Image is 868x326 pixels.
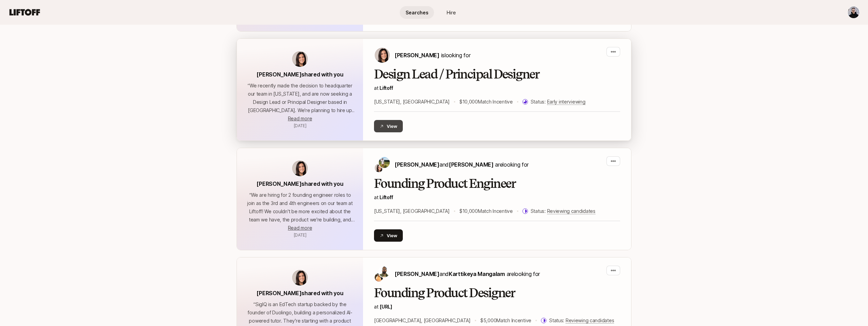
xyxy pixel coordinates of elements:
span: [PERSON_NAME] shared with you [256,180,343,187]
img: avatar-url [292,270,308,286]
p: “ We recently made the decision to headquarter our team in [US_STATE], and are now seeking a Desi... [245,82,355,114]
p: at [374,84,620,92]
p: are looking for [395,269,540,278]
span: and [439,270,505,277]
span: Read more [288,225,312,231]
button: Jesse Reichenstein [847,6,860,19]
p: [US_STATE], [GEOGRAPHIC_DATA] [374,98,450,106]
a: Searches [400,6,434,19]
span: [PERSON_NAME] [449,161,494,168]
img: Karttikeya Mangalam [375,273,383,281]
img: Eleanor Morgan [375,164,383,172]
button: View [374,120,403,132]
span: [PERSON_NAME] [395,52,439,59]
button: Read more [288,114,312,123]
img: avatar-url [292,51,308,67]
p: at [374,193,620,202]
p: are looking for [395,160,529,169]
span: Hire [447,9,456,16]
span: and [439,161,494,168]
h2: Founding Product Designer [374,286,620,300]
span: [PERSON_NAME] shared with you [256,71,343,78]
p: $10,000 Match Incentive [459,98,513,106]
p: Status: [531,98,586,106]
span: August 6, 2025 9:03am [294,123,306,128]
img: Eleanor Morgan [375,48,390,63]
span: [PERSON_NAME] [395,270,439,277]
span: Read more [288,116,312,121]
a: Hire [434,6,468,19]
a: [URL] [379,304,392,310]
p: $10,000 Match Incentive [459,207,513,215]
span: Karttikeya Mangalam [449,270,505,277]
button: Read more [288,224,312,232]
h2: Design Lead / Principal Designer [374,68,620,81]
span: Reviewing candidates [566,317,614,324]
p: Status: [531,207,595,215]
span: Early interviewing [547,99,586,105]
img: avatar-url [292,160,308,176]
p: [GEOGRAPHIC_DATA], [GEOGRAPHIC_DATA] [374,316,471,325]
p: “ We are hiring for 2 founding engineer roles to join as the 3rd and 4th engineers on our team at... [245,191,355,224]
p: [US_STATE], [GEOGRAPHIC_DATA] [374,207,450,215]
span: [PERSON_NAME] shared with you [256,290,343,297]
p: at [374,303,620,311]
p: is looking for [395,51,470,60]
img: Jesse Reichenstein [848,7,859,18]
span: Reviewing candidates [547,208,595,214]
h2: Founding Product Engineer [374,177,620,191]
a: Liftoff [379,194,393,200]
a: Liftoff [379,85,393,91]
p: Status: [549,316,614,325]
span: Searches [406,9,429,16]
span: July 24, 2025 9:03am [294,232,306,238]
span: [PERSON_NAME] [395,161,439,168]
p: $5,000 Match Incentive [480,316,531,325]
img: Tyler Kieft [379,157,390,168]
img: Shubh Gupta [379,266,390,277]
button: View [374,229,403,242]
